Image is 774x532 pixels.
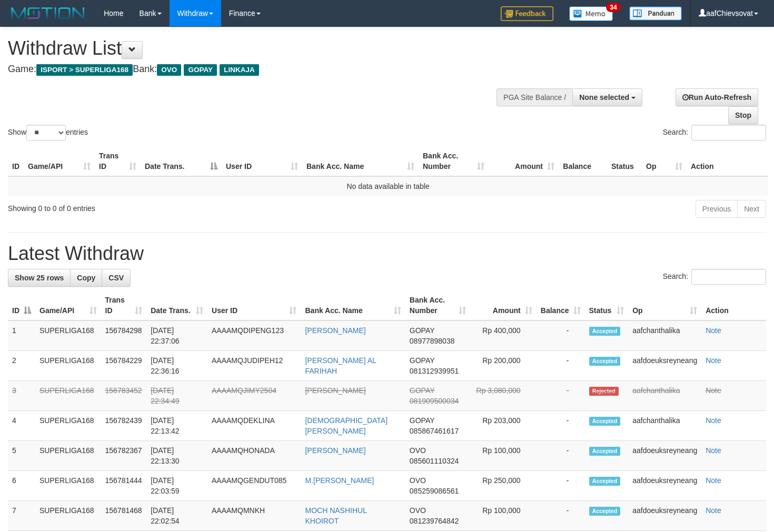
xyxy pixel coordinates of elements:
span: Copy 081312939951 to clipboard [410,367,459,375]
td: SUPERLIGA168 [35,381,101,411]
a: Note [706,326,721,335]
th: Game/API: activate to sort column ascending [35,290,101,320]
span: GOPAY [410,356,434,365]
td: 6 [8,471,35,501]
td: 1 [8,320,35,351]
td: AAAAMQJUDIPEH12 [207,351,301,381]
td: [DATE] 22:13:30 [146,441,207,471]
td: AAAAMQDEKLINA [207,411,301,441]
img: Feedback.jpg [501,6,553,21]
a: [DEMOGRAPHIC_DATA][PERSON_NAME] [305,416,388,435]
div: PGA Site Balance / [497,88,572,106]
span: OVO [410,506,426,515]
a: [PERSON_NAME] AL FARIHAH [305,356,376,375]
span: CSV [108,274,124,282]
td: [DATE] 22:37:06 [146,320,207,351]
span: Accepted [589,357,621,366]
td: - [537,351,585,381]
td: 7 [8,501,35,531]
a: Run Auto-Refresh [676,88,758,106]
td: Rp 100,000 [470,441,537,471]
span: Copy 085601110324 to clipboard [410,457,459,465]
td: Rp 100,000 [470,501,537,531]
td: No data available in table [8,176,768,196]
a: Note [706,446,721,455]
span: Copy 081239764842 to clipboard [410,517,459,525]
a: CSV [102,269,131,287]
td: 156781444 [101,471,147,501]
a: Note [706,476,721,485]
td: [DATE] 22:02:54 [146,501,207,531]
th: Trans ID: activate to sort column ascending [95,146,141,176]
td: Rp 400,000 [470,320,537,351]
span: OVO [410,476,426,485]
span: Accepted [589,417,621,426]
td: Rp 200,000 [470,351,537,381]
td: aafchanthalika [628,411,701,441]
span: GOPAY [410,416,434,425]
span: Accepted [589,477,621,486]
span: ISPORT > SUPERLIGA168 [36,64,133,76]
span: Accepted [589,447,621,456]
th: Date Trans.: activate to sort column descending [141,146,222,176]
td: Rp 3,080,000 [470,381,537,411]
label: Search: [663,269,766,285]
td: [DATE] 22:36:16 [146,351,207,381]
td: AAAAMQGENDUT085 [207,471,301,501]
td: Rp 203,000 [470,411,537,441]
td: 156782439 [101,411,147,441]
img: Button%20Memo.svg [569,6,613,21]
td: SUPERLIGA168 [35,501,101,531]
span: LINKAJA [220,64,259,76]
th: Bank Acc. Name: activate to sort column ascending [301,290,405,320]
td: 156781468 [101,501,147,531]
span: None selected [579,93,629,102]
th: ID: activate to sort column descending [8,290,35,320]
a: Stop [728,106,758,124]
td: aafdoeuksreyneang [628,351,701,381]
a: Note [706,416,721,425]
span: 34 [606,3,620,12]
h1: Latest Withdraw [8,243,766,264]
span: Accepted [589,327,621,336]
td: aafchanthalika [628,320,701,351]
td: 156783452 [101,381,147,411]
a: Show 25 rows [8,269,71,287]
td: aafchanthalika [628,381,701,411]
span: Accepted [589,507,621,516]
td: AAAAMQDIPENG123 [207,320,301,351]
button: None selected [572,88,642,106]
h1: Withdraw List [8,38,505,59]
a: Next [737,200,766,218]
td: [DATE] 22:13:42 [146,411,207,441]
a: Previous [696,200,738,218]
a: Note [706,356,721,365]
span: Copy 085867461617 to clipboard [410,427,459,435]
th: Trans ID: activate to sort column ascending [101,290,147,320]
span: Copy 08977898038 to clipboard [410,337,455,345]
a: [PERSON_NAME] [305,446,365,455]
label: Search: [663,125,766,140]
td: 156784298 [101,320,147,351]
h4: Game: Bank: [8,64,505,75]
a: [PERSON_NAME] [305,386,365,395]
th: Op: activate to sort column ascending [642,146,687,176]
span: OVO [410,446,426,455]
th: Bank Acc. Name: activate to sort column ascending [302,146,419,176]
td: [DATE] 22:34:49 [146,381,207,411]
span: Copy 081909500034 to clipboard [410,397,459,405]
th: Amount: activate to sort column ascending [489,146,559,176]
input: Search: [691,269,766,285]
td: 2 [8,351,35,381]
span: GOPAY [410,326,434,335]
td: aafdoeuksreyneang [628,501,701,531]
td: SUPERLIGA168 [35,411,101,441]
img: MOTION_logo.png [8,5,88,21]
td: - [537,441,585,471]
th: Status: activate to sort column ascending [585,290,629,320]
th: User ID: activate to sort column ascending [222,146,302,176]
span: GOPAY [410,386,434,395]
th: Op: activate to sort column ascending [628,290,701,320]
td: SUPERLIGA168 [35,471,101,501]
th: ID [8,146,24,176]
